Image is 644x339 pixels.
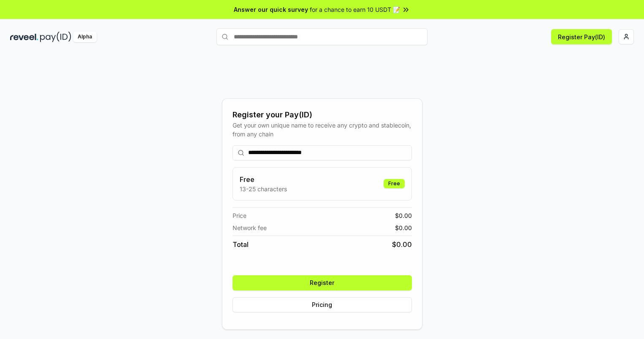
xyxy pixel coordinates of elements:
[240,184,287,193] p: 13-25 characters
[233,239,249,250] span: Total
[234,5,308,14] span: Answer our quick survey
[395,223,412,232] span: $ 0.00
[233,211,246,220] span: Price
[233,275,412,290] button: Register
[240,174,287,184] h3: Free
[10,32,38,42] img: reveel_dark
[233,223,267,232] span: Network fee
[310,5,400,14] span: for a chance to earn 10 USDT 📝
[233,121,412,138] div: Get your own unique name to receive any crypto and stablecoin, from any chain
[384,179,405,188] div: Free
[233,297,412,312] button: Pricing
[395,211,412,220] span: $ 0.00
[551,29,612,44] button: Register Pay(ID)
[233,109,412,121] div: Register your Pay(ID)
[40,32,71,42] img: pay_id
[73,32,97,42] div: Alpha
[392,239,412,250] span: $ 0.00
